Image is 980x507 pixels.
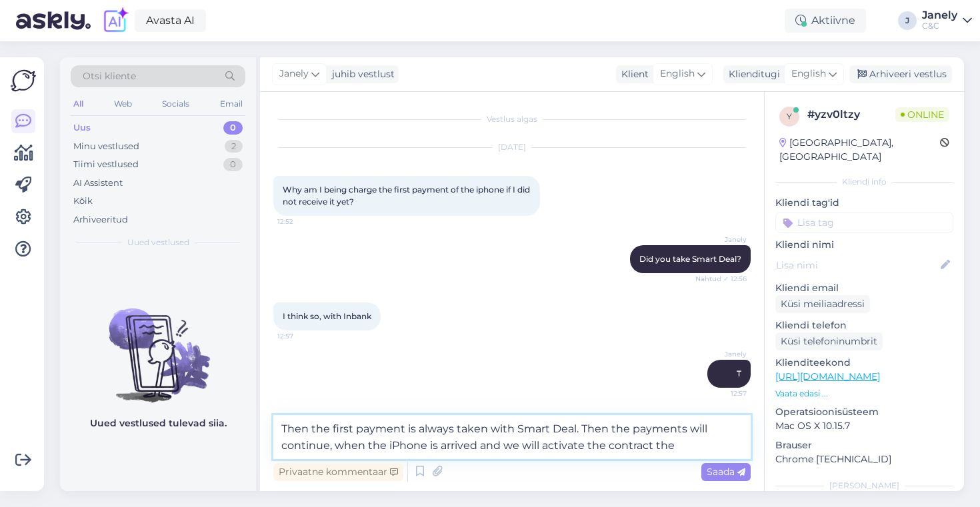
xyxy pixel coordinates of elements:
span: Janely [279,67,309,81]
textarea: Then the first payment is always taken with Smart Deal. Then the payments will continue, when the... [273,415,751,459]
span: Uued vestlused [127,237,189,249]
a: [URL][DOMAIN_NAME] [775,370,880,382]
div: 0 [223,121,243,135]
div: [PERSON_NAME] [775,480,953,492]
div: Minu vestlused [73,140,139,153]
div: AI Assistent [73,177,123,190]
p: Operatsioonisüsteem [775,405,953,419]
p: Mac OS X 10.15.7 [775,419,953,433]
p: Uued vestlused tulevad siia. [90,416,227,430]
div: C&C [922,21,957,31]
div: juhib vestlust [327,67,395,81]
p: Kliendi telefon [775,318,953,332]
span: Saada [707,466,745,478]
p: Kliendi tag'id [775,196,953,210]
span: Janely [697,349,747,359]
div: Janely [922,10,957,21]
div: Küsi telefoninumbrit [775,332,883,350]
img: No chats [60,284,256,404]
span: I think so, with Inbank [283,311,371,321]
p: Kliendi nimi [775,238,953,252]
div: All [71,95,86,113]
div: Socials [159,95,192,113]
span: Janely [697,235,747,245]
div: Web [111,95,135,113]
div: Kõik [73,195,93,208]
span: T [737,368,741,378]
div: Kliendi info [775,176,953,188]
div: # yzv0ltzy [807,107,895,123]
img: Askly Logo [11,68,36,93]
span: 12:57 [697,388,747,398]
span: 12:52 [277,217,327,227]
p: Kliendi email [775,281,953,295]
img: explore-ai [101,7,129,35]
p: Klienditeekond [775,356,953,370]
p: Vaata edasi ... [775,388,953,400]
input: Lisa nimi [776,258,938,272]
div: Privaatne kommentaar [273,463,403,481]
div: [GEOGRAPHIC_DATA], [GEOGRAPHIC_DATA] [779,136,940,164]
span: Nähtud ✓ 12:56 [695,274,747,284]
div: Aktiivne [785,9,866,33]
span: English [660,67,695,81]
div: Uus [73,121,91,135]
p: Chrome [TECHNICAL_ID] [775,452,953,466]
span: Why am I being charge the first payment of the iphone if I did not receive it yet? [283,185,532,207]
span: 12:57 [277,331,327,341]
span: Online [895,107,949,122]
div: Email [217,95,245,113]
span: Otsi kliente [83,69,136,83]
span: English [791,67,826,81]
div: 0 [223,158,243,171]
div: J [898,11,917,30]
div: Küsi meiliaadressi [775,295,870,313]
div: Arhiveeri vestlus [849,65,952,83]
p: Brauser [775,438,953,452]
div: Arhiveeritud [73,213,128,227]
a: JanelyC&C [922,10,972,31]
div: [DATE] [273,141,751,153]
span: y [787,111,792,121]
div: Vestlus algas [273,113,751,125]
input: Lisa tag [775,213,953,233]
a: Avasta AI [135,9,206,32]
div: Tiimi vestlused [73,158,139,171]
span: Did you take Smart Deal? [639,254,741,264]
div: 2 [225,140,243,153]
div: Klient [616,67,649,81]
div: Klienditugi [723,67,780,81]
